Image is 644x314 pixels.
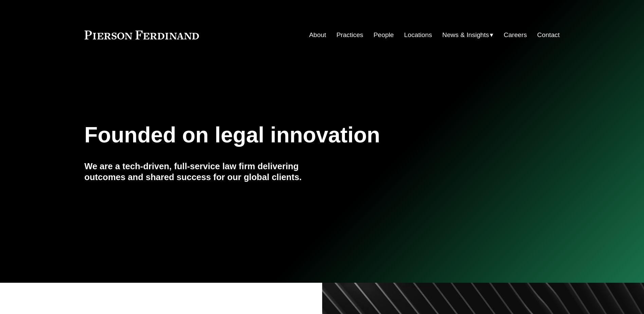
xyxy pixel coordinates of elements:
a: folder dropdown [442,29,494,41]
a: About [309,29,326,41]
a: Practices [336,29,363,41]
h4: We are a tech-driven, full-service law firm delivering outcomes and shared success for our global... [85,161,322,183]
a: People [373,29,394,41]
h1: Founded on legal innovation [85,123,481,147]
span: News & Insights [442,29,489,41]
a: Contact [537,29,559,41]
a: Locations [404,29,432,41]
a: Careers [504,29,527,41]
